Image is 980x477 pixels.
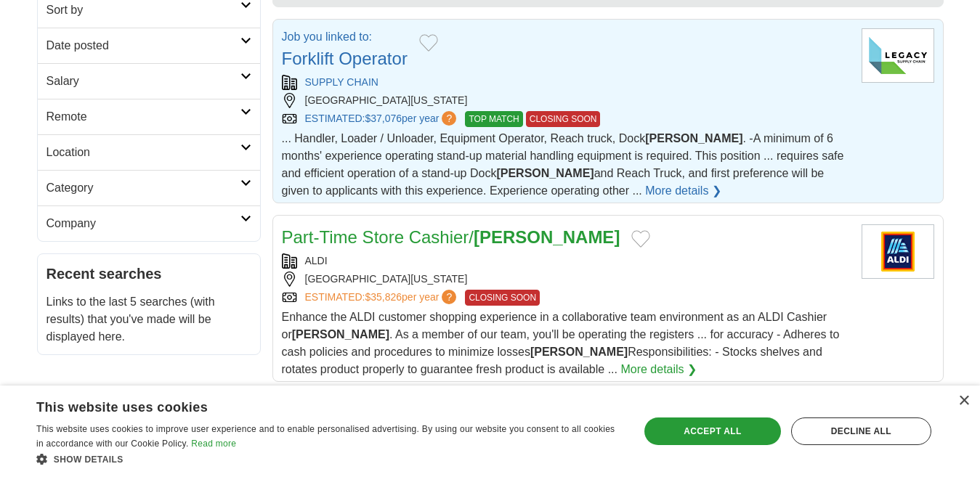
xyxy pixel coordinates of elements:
div: [GEOGRAPHIC_DATA][US_STATE] [282,93,850,108]
div: [GEOGRAPHIC_DATA][US_STATE] [282,272,850,287]
span: TOP MATCH [465,111,522,127]
a: Remote [38,99,260,134]
span: $37,076 [365,113,402,124]
img: ALDI logo [862,224,934,279]
button: Add to favorite jobs [631,230,650,248]
strong: [PERSON_NAME] [530,346,628,358]
a: ALDI [305,255,328,266]
strong: [PERSON_NAME] [645,132,742,144]
a: SUPPLY CHAIN [305,76,378,88]
strong: [PERSON_NAME] [292,328,389,341]
div: Decline all [791,417,931,445]
div: Accept all [644,417,781,445]
span: Enhance the ALDI customer shopping experience in a collaborative team environment as an ALDI Cash... [282,311,840,375]
h2: Category [46,179,240,197]
strong: [PERSON_NAME] [496,167,594,179]
h2: Salary [46,73,240,90]
h2: Date posted [46,37,240,54]
div: Close [958,396,969,407]
a: Read more, opens a new window [191,439,236,449]
span: CLOSING SOON [465,290,540,306]
span: CLOSING SOON [526,111,601,127]
a: More details ❯ [645,182,721,200]
span: This website uses cookies to improve user experience and to enable personalised advertising. By u... [36,424,615,449]
img: Legacy Supply Chain logo [862,28,934,83]
span: ? [442,290,456,304]
a: ESTIMATED:$37,076per year? [305,111,460,127]
h2: Company [46,215,240,232]
a: More details ❯ [620,361,697,378]
span: ? [442,111,456,126]
h2: Remote [46,108,240,126]
a: Location [38,134,260,170]
div: This website uses cookies [36,394,585,416]
a: Category [38,170,260,205]
p: Links to the last 5 searches (with results) that you've made will be displayed here. [46,293,251,346]
p: Job you linked to: [282,28,408,46]
a: Forklift Operator [282,49,408,68]
a: Salary [38,63,260,99]
h2: Location [46,144,240,161]
a: Part-Time Store Cashier/[PERSON_NAME] [282,227,620,247]
button: Add to favorite jobs [419,34,438,52]
a: Company [38,205,260,241]
strong: [PERSON_NAME] [474,227,620,247]
span: $35,826 [365,291,402,303]
span: ... Handler, Loader / Unloader, Equipment Operator, Reach truck, Dock . -A minimum of 6 months' e... [282,132,844,197]
h2: Sort by [46,1,240,19]
a: Date posted [38,28,260,63]
div: Show details [36,452,621,466]
h2: Recent searches [46,263,251,285]
a: ESTIMATED:$35,826per year? [305,290,460,306]
span: Show details [54,454,123,465]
